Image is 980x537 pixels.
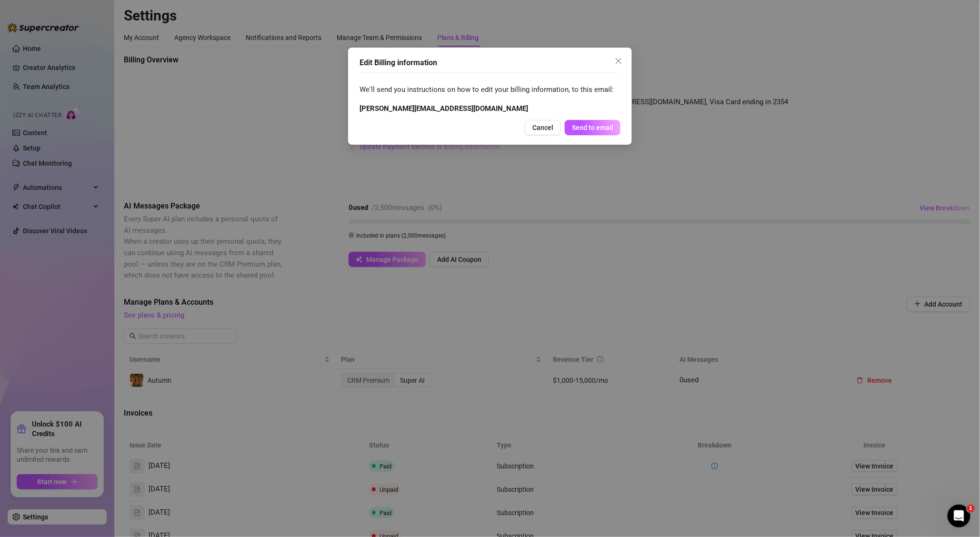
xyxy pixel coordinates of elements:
span: close [615,57,622,65]
span: We'll send you instructions on how to edit your billing information, to this email: [360,84,620,96]
iframe: Intercom live chat [948,505,970,527]
button: Close [611,53,626,69]
div: Edit Billing information [360,57,620,69]
span: Send to email [572,124,613,131]
button: Send to email [565,120,620,135]
span: 1 [967,505,975,512]
strong: [PERSON_NAME][EMAIL_ADDRESS][DOMAIN_NAME] [360,104,528,113]
span: Close [611,57,626,65]
span: Cancel [532,124,553,131]
button: Cancel [525,120,561,135]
